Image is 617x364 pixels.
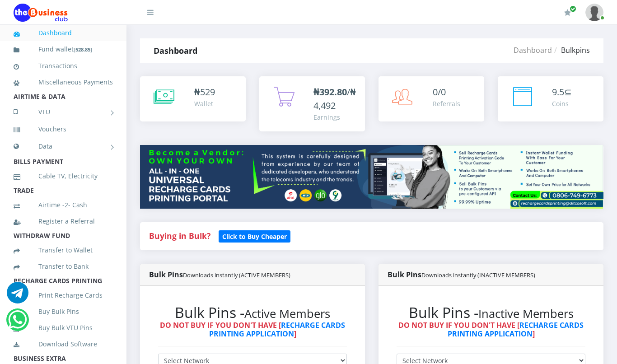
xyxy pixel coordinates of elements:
[397,304,585,321] h2: Bulk Pins -
[149,270,290,280] strong: Bulk Pins
[75,46,90,53] b: 528.85
[14,256,113,277] a: Transfer to Bank
[158,304,347,321] h2: Bulk Pins -
[14,56,113,76] a: Transactions
[7,289,28,303] a: Chat for support
[194,99,215,108] div: Wallet
[140,76,246,121] a: ₦529 Wallet
[14,211,113,232] a: Register a Referral
[14,285,113,306] a: Print Recharge Cards
[14,119,113,140] a: Vouchers
[313,86,347,98] b: ₦392.80
[219,230,290,241] a: Click to Buy Cheaper
[433,86,446,98] span: 0/0
[14,334,113,355] a: Download Software
[478,306,574,322] small: Inactive Members
[194,85,215,99] div: ₦
[222,232,287,241] b: Click to Buy Cheaper
[433,99,460,108] div: Referrals
[14,72,113,93] a: Miscellaneous Payments
[140,145,603,209] img: multitenant_rcp.png
[552,99,572,108] div: Coins
[14,4,68,22] img: Logo
[14,301,113,322] a: Buy Bulk Pins
[421,271,535,279] small: Downloads instantly (INACTIVE MEMBERS)
[149,230,210,241] strong: Buying in Bulk?
[200,86,215,98] span: 529
[259,76,365,131] a: ₦392.80/₦4,492 Earnings
[398,320,584,339] strong: DO NOT BUY IF YOU DON'T HAVE [ ]
[552,86,564,98] span: 9.5
[514,45,552,55] a: Dashboard
[313,86,356,112] span: /₦4,492
[14,240,113,261] a: Transfer to Wallet
[154,45,197,56] strong: Dashboard
[14,39,113,60] a: Fund wallet[528.85]
[14,135,113,158] a: Data
[183,271,290,279] small: Downloads instantly (ACTIVE MEMBERS)
[388,270,535,280] strong: Bulk Pins
[160,320,345,339] strong: DO NOT BUY IF YOU DON'T HAVE [ ]
[14,101,113,123] a: VTU
[8,316,27,331] a: Chat for support
[14,317,113,338] a: Buy Bulk VTU Pins
[552,45,590,56] li: Bulkpins
[564,9,571,16] i: Renew/Upgrade Subscription
[570,5,576,12] span: Renew/Upgrade Subscription
[552,85,572,99] div: ⊆
[14,23,113,43] a: Dashboard
[74,46,92,53] small: [ ]
[209,320,346,339] a: RECHARGE CARDS PRINTING APPLICATION
[448,320,584,339] a: RECHARGE CARDS PRINTING APPLICATION
[244,306,330,322] small: Active Members
[14,195,113,215] a: Airtime -2- Cash
[313,112,356,122] div: Earnings
[14,166,113,187] a: Cable TV, Electricity
[379,76,484,121] a: 0/0 Referrals
[585,4,603,21] img: User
